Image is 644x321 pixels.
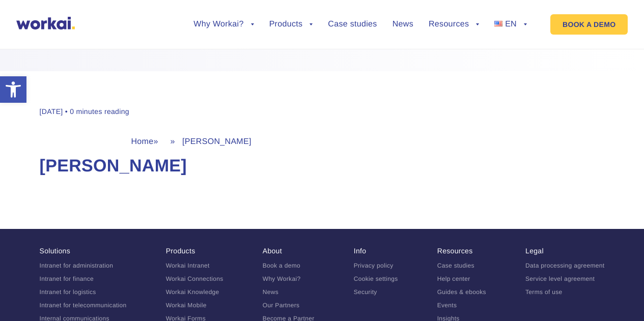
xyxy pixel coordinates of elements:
[538,144,545,157] button: Dismiss cookie banner
[40,107,129,116] div: [DATE] • 0 minutes reading
[494,20,527,28] a: EN
[525,288,563,296] a: Terms of use
[263,302,300,309] a: Our Partners
[40,155,605,178] h1: [PERSON_NAME]
[99,164,545,227] p: Elastic Cloud Solutions sp. z o. o. as a personal data administrator processes your personal data...
[429,20,479,28] a: Resources
[40,275,94,282] a: Intranet for finance
[40,247,70,255] a: Solutions
[40,288,96,296] a: Intranet for logistics
[166,302,207,309] a: Workai Mobile
[287,266,365,289] button: Manage your cookie settings
[369,266,455,289] button: Accept all cookies
[328,20,377,28] a: Case studies
[525,262,604,269] a: Data processing agreement
[193,20,254,28] a: Why Workai?
[40,302,127,309] a: Intranet for telecommunication
[459,266,545,289] button: Decline all cookies
[477,214,522,227] a: Privacy Policy
[40,262,114,269] a: Intranet for administration
[269,20,313,28] a: Products
[437,302,457,309] a: Events
[83,129,561,305] div: Cookie banner
[393,20,413,28] a: News
[550,14,628,35] a: BOOK A DEMO
[505,20,517,28] span: EN
[99,234,545,258] p: If you decline, your information will not be tracked when you visit this website. A single cookie...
